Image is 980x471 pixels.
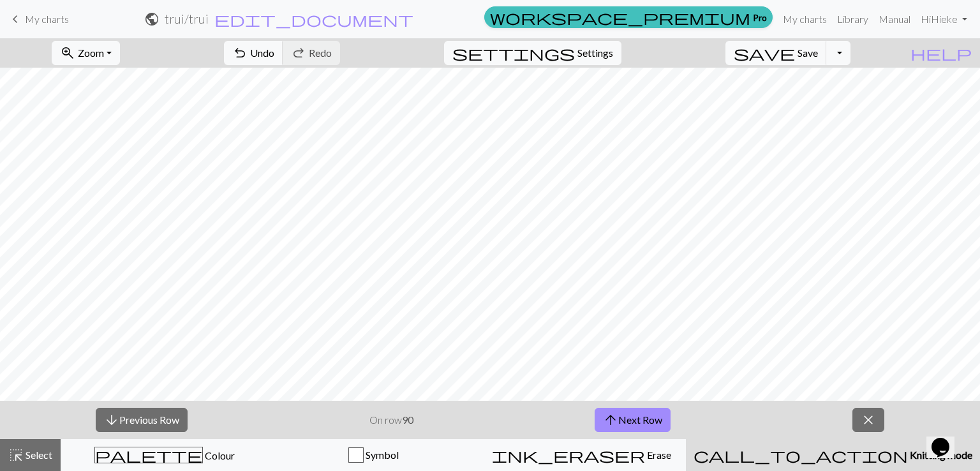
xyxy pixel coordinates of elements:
button: Erase [477,439,686,471]
button: SettingsSettings [444,41,621,65]
span: undo [232,44,248,62]
button: Colour [61,439,269,471]
span: arrow_downward [104,411,119,429]
button: Knitting mode [686,439,980,471]
span: Undo [250,47,274,59]
span: Erase [645,449,671,461]
button: Symbol [269,439,478,471]
a: Manual [873,6,916,32]
span: Symbol [364,449,399,461]
span: arrow_upward [603,411,618,429]
span: Select [24,449,52,461]
button: Zoom [52,41,120,65]
span: edit_document [214,10,413,28]
button: Save [725,41,827,65]
iframe: chat widget [926,420,967,458]
span: call_to_action [694,446,908,464]
span: public [144,10,160,28]
span: Settings [577,45,613,61]
span: My charts [25,13,69,25]
span: zoom_in [60,44,75,62]
span: settings [452,44,575,62]
button: Undo [224,41,283,65]
span: Knitting mode [908,449,972,461]
a: Pro [484,6,773,28]
button: Previous Row [96,408,188,432]
span: workspace_premium [490,8,750,26]
a: My charts [778,6,832,32]
i: Settings [452,45,575,61]
span: highlight_alt [8,446,24,464]
strong: 90 [402,414,413,426]
span: keyboard_arrow_left [8,10,23,28]
a: My charts [8,8,69,30]
a: Library [832,6,873,32]
span: save [734,44,795,62]
span: close [861,411,876,429]
p: On row [369,412,413,428]
h2: trui / trui [165,11,209,26]
a: HiHieke [916,6,972,32]
span: Save [798,47,818,59]
span: help [910,44,972,62]
span: Colour [203,449,235,461]
span: Zoom [78,47,104,59]
button: Next Row [595,408,671,432]
span: palette [95,446,202,464]
span: ink_eraser [492,446,645,464]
